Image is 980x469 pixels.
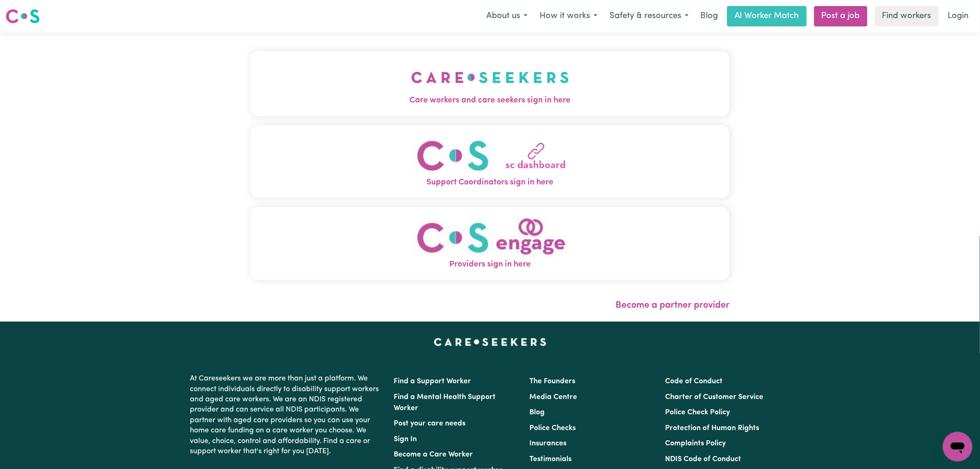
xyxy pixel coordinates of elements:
[875,6,939,26] a: Find workers
[6,6,40,27] a: Careseekers logo
[529,393,577,401] a: Media Centre
[394,436,417,443] a: Sign In
[666,378,723,385] a: Code of Conduct
[603,6,695,26] button: Safety & resources
[480,6,534,26] button: About us
[394,420,465,427] a: Post your care needs
[394,451,473,458] a: Become a Care Worker
[666,425,760,432] a: Protection of Human Rights
[529,456,572,463] a: Testimonials
[943,432,973,462] iframe: Button to launch messaging window
[394,378,471,385] a: Find a Support Worker
[534,6,603,26] button: How it works
[727,6,807,26] a: AI Worker Match
[251,125,729,198] button: Support Coordinators sign in here
[695,6,723,26] a: Blog
[666,456,741,463] a: NDIS Code of Conduct
[616,301,729,310] a: Become a partner provider
[666,409,730,416] a: Police Check Policy
[6,8,40,25] img: Careseekers logo
[529,378,575,385] a: The Founders
[190,370,383,460] p: At Careseekers we are more than just a platform. We connect individuals directly to disability su...
[251,177,729,189] span: Support Coordinators sign in here
[394,393,496,412] a: Find a Mental Health Support Worker
[529,425,576,432] a: Police Checks
[251,51,729,116] button: Care workers and care seekers sign in here
[942,6,974,26] a: Login
[529,409,545,416] a: Blog
[814,6,867,26] a: Post a job
[666,440,726,447] a: Complaints Policy
[529,440,566,447] a: Insurances
[666,393,764,401] a: Charter of Customer Service
[251,207,729,280] button: Providers sign in here
[251,259,729,271] span: Providers sign in here
[434,338,547,346] a: Careseekers home page
[251,95,729,107] span: Care workers and care seekers sign in here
